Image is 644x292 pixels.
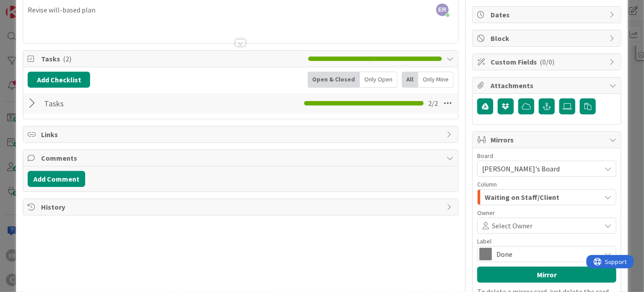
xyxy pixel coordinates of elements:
button: Add Comment [28,171,85,187]
span: Dates [491,9,605,20]
span: ( 2 ) [63,54,71,63]
span: Waiting on Staff/Client [485,191,559,203]
p: Revise will-based plan [28,5,454,15]
span: Board [477,153,493,159]
div: Open & Closed [308,72,360,88]
span: Support [19,1,41,12]
input: Add Checklist... [41,95,224,111]
button: Add Checklist [28,72,90,88]
span: History [41,202,442,212]
span: Done [496,248,596,260]
span: Column [477,181,497,187]
button: Mirror [477,267,616,283]
span: ER [436,4,449,16]
div: Only Mine [418,72,454,88]
span: Tasks [41,53,304,64]
span: [PERSON_NAME]'s Board [482,164,560,173]
div: All [402,72,418,88]
div: Only Open [360,72,397,88]
span: Mirrors [491,134,605,145]
span: Block [491,33,605,44]
span: ( 0/0 ) [540,57,554,66]
span: Attachments [491,80,605,91]
span: Links [41,129,442,140]
span: Owner [477,210,495,216]
span: Comments [41,153,442,163]
button: Waiting on Staff/Client [477,189,616,205]
span: 2 / 2 [428,98,438,109]
span: Custom Fields [491,57,605,67]
span: Label [477,238,491,244]
span: Select Owner [492,220,533,231]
